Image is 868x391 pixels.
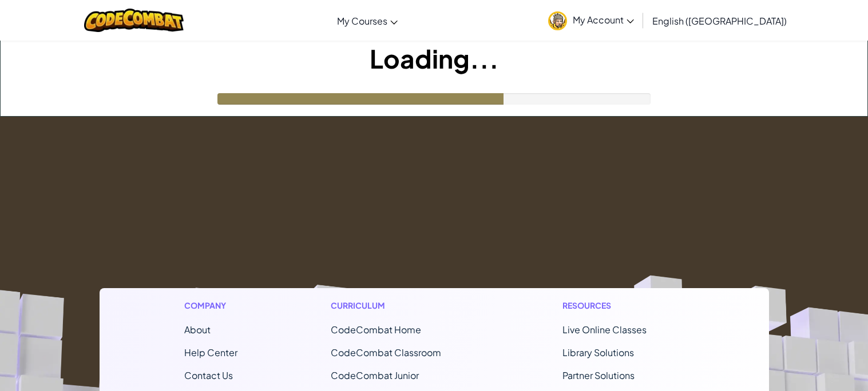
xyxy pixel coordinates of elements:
span: My Account [573,14,634,26]
span: Contact Us [184,369,233,381]
a: English ([GEOGRAPHIC_DATA]) [647,5,792,36]
span: CodeCombat Home [331,324,421,336]
a: Partner Solutions [562,369,635,381]
a: CodeCombat Classroom [331,346,441,358]
span: My Courses [337,15,387,27]
img: CodeCombat logo [84,9,184,32]
a: My Account [542,2,640,38]
span: English ([GEOGRAPHIC_DATA]) [652,15,787,27]
img: avatar [548,11,567,30]
a: CodeCombat Junior [331,369,419,381]
a: About [184,324,211,336]
h1: Curriculum [331,300,469,312]
h1: Loading... [1,41,867,76]
a: Library Solutions [562,346,634,358]
h1: Company [184,300,237,312]
a: My Courses [331,5,403,36]
h1: Resources [562,300,684,312]
a: Live Online Classes [562,324,647,336]
a: Help Center [184,346,237,358]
